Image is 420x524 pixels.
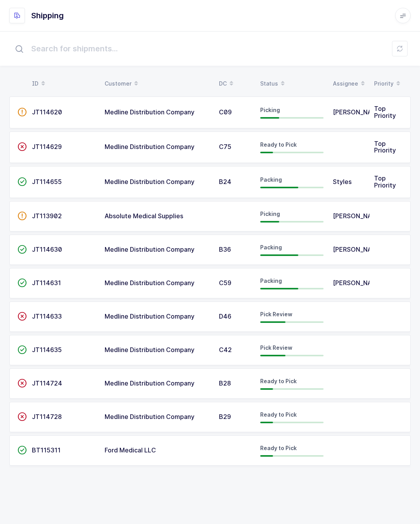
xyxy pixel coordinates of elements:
span: Packing [260,244,282,251]
span: Picking [260,210,280,217]
span: Absolute Medical Supplies [105,212,183,220]
span: JT114655 [32,178,62,186]
span: Ready to Pick [260,141,297,148]
span: C09 [219,108,232,116]
span: Top Priority [374,174,396,189]
span: Medline Distribution Company [105,413,194,421]
span: B36 [219,245,231,253]
span: [PERSON_NAME] [333,212,384,220]
span:  [17,245,27,253]
span: BT115311 [32,446,61,454]
span:  [17,108,27,116]
span: Pick Review [260,311,292,317]
span: Top Priority [374,105,396,119]
span: Ready to Pick [260,445,297,451]
span: B29 [219,413,231,421]
div: ID [32,77,95,90]
span: JT114728 [32,413,62,421]
span:  [17,346,27,354]
h1: Shipping [31,9,64,22]
span: JT114724 [32,379,62,387]
span: JT114620 [32,108,62,116]
span: [PERSON_NAME] [333,279,384,287]
span: Picking [260,107,280,113]
span: Styles [333,178,352,186]
span: Medline Distribution Company [105,312,194,320]
span: D46 [219,312,231,320]
span: B24 [219,178,231,186]
span: Ford Medical LLC [105,446,156,454]
span:  [17,413,27,421]
span: Medline Distribution Company [105,279,194,287]
span:  [17,212,27,220]
div: Customer [105,77,210,90]
span: JT114633 [32,312,62,320]
span: Packing [260,277,282,284]
span: Medline Distribution Company [105,245,194,253]
span: JT114631 [32,279,61,287]
span: Pick Review [260,344,292,351]
span: JT114635 [32,346,62,354]
span:  [17,379,27,387]
span: JT113902 [32,212,62,220]
span: C75 [219,143,231,151]
div: Status [260,77,324,90]
span: [PERSON_NAME] [333,245,384,253]
span: B28 [219,379,231,387]
span: Top Priority [374,140,396,154]
div: DC [219,77,251,90]
span: [PERSON_NAME] [333,108,384,116]
span: C42 [219,346,232,354]
div: Priority [374,77,403,90]
div: Assignee [333,77,365,90]
span: Ready to Pick [260,378,297,384]
span: Medline Distribution Company [105,143,194,151]
span: Packing [260,176,282,183]
span: Medline Distribution Company [105,178,194,186]
span:  [17,312,27,320]
span: Medline Distribution Company [105,379,194,387]
span: JT114630 [32,245,62,253]
span: JT114629 [32,143,62,151]
span: Medline Distribution Company [105,346,194,354]
span: Medline Distribution Company [105,108,194,116]
span: Ready to Pick [260,411,297,418]
span: C59 [219,279,231,287]
span:  [17,143,27,151]
span:  [17,279,27,287]
input: Search for shipments... [9,36,411,61]
span:  [17,178,27,186]
span:  [17,446,27,454]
